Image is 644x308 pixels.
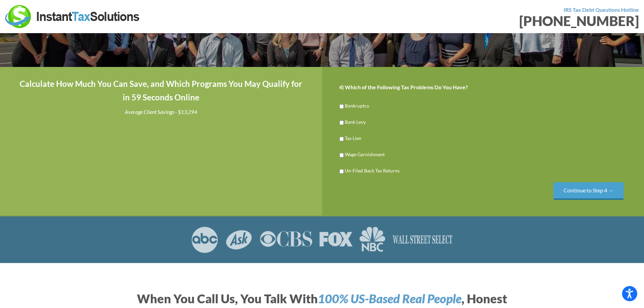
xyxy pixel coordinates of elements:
img: FOX [319,227,353,253]
img: ABC [191,227,218,253]
img: NBC [359,227,385,253]
label: Bank Levy [345,118,366,125]
a: Instant Tax Solutions Logo [5,13,140,19]
label: 4) Which of the Following Tax Problems Do You Have? [339,84,468,91]
h4: Calculate How Much You Can Save, and Which Programs You May Qualify for in 59 Seconds Online [17,77,305,105]
input: Continue to Step 4 → [553,182,624,199]
img: Wall Street Select [392,227,453,253]
i: Average Client Savings - $13,294 [125,109,197,115]
img: CBS [260,227,312,253]
label: Wage Garnishment [345,151,385,158]
label: Un-Filed Back Tax Returns [345,167,400,174]
label: Bankruptcy [345,102,369,109]
i: 100% US-Based Real People [318,291,461,306]
img: Instant Tax Solutions Logo [5,5,140,28]
label: Tax Lien [345,135,361,142]
strong: IRS Tax Debt Questions Hotline [564,6,639,13]
div: [PHONE_NUMBER] [327,14,639,28]
img: ASK [225,227,253,253]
